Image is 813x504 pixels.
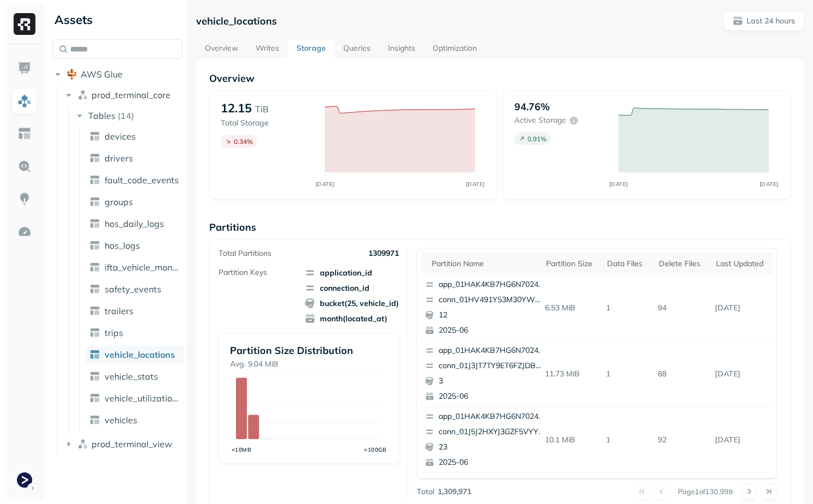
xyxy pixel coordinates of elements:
[439,325,544,336] p: 2025-06
[541,364,602,383] p: 11.73 MiB
[421,341,549,406] button: app_01HAK4KB7HG6N7024210G3S8D5conn_01J3JT7TY9ET6FZJDBWS4CASKS32025-06
[105,371,158,382] span: vehicle_stats
[89,196,100,207] img: table
[17,225,32,239] img: Optimization
[89,349,100,360] img: table
[439,310,544,321] p: 12
[439,376,544,387] p: 3
[659,259,705,269] div: Delete Files
[439,391,544,402] p: 2025-06
[439,457,544,468] p: 2025-06
[546,259,596,269] div: Partition size
[288,39,335,59] a: Storage
[602,298,653,317] p: 1
[105,175,179,185] span: fault_code_events
[541,298,602,317] p: 6.53 MiB
[105,262,180,273] span: ifta_vehicle_months
[653,298,711,317] p: 94
[85,193,184,211] a: groups
[432,259,535,269] div: Partition name
[541,430,602,449] p: 10.1 MiB
[247,39,288,59] a: Writes
[85,171,184,189] a: fault_code_events
[105,305,134,316] span: trailers
[89,284,100,295] img: table
[92,89,171,100] span: prod_terminal_core
[66,69,77,80] img: root
[678,487,733,496] p: Page 1 of 130,998
[255,103,269,116] p: TiB
[85,215,184,232] a: hos_daily_logs
[711,364,773,383] p: Oct 2, 2025
[232,446,252,453] tspan: <10MB
[105,327,123,338] span: trips
[17,159,32,173] img: Query Explorer
[85,346,184,363] a: vehicle_locations
[89,131,100,142] img: table
[421,407,549,472] button: app_01HAK4KB7HG6N7024210G3S8D5conn_01J5J2HXYJ3GZF5VYYRDEK8NCB232025-06
[438,487,471,497] p: 1,309,971
[105,153,133,164] span: drivers
[417,487,434,497] p: Total
[17,472,32,488] img: Terminal
[221,100,252,116] p: 12.15
[105,415,137,425] span: vehicles
[379,39,424,59] a: Insights
[439,279,544,290] p: app_01HAK4KB7HG6N7024210G3S8D5
[85,259,184,276] a: ifta_vehicle_months
[85,411,184,429] a: vehicles
[52,11,183,28] div: Assets
[711,430,773,449] p: Oct 2, 2025
[196,15,277,27] p: vehicle_locations
[105,196,133,207] span: groups
[17,94,32,108] img: Assets
[335,39,379,59] a: Queries
[465,181,484,188] tspan: [DATE]
[439,427,544,437] p: conn_01J5J2HXYJ3GZF5VYYRDEK8NCB
[514,100,550,113] p: 94.76%
[88,110,116,121] span: Tables
[85,280,184,298] a: safety_events
[439,442,544,453] p: 23
[747,16,795,26] p: Last 24 hours
[89,240,100,251] img: table
[92,439,172,449] span: prod_terminal_view
[424,39,486,59] a: Optimization
[305,283,399,293] span: connection_id
[196,39,247,59] a: Overview
[89,371,100,382] img: table
[17,127,32,141] img: Asset Explorer
[365,446,387,453] tspan: >100GB
[421,275,549,340] button: app_01HAK4KB7HG6N7024210G3S8D5conn_01HV491Y53M30YWF0DFJ1FJ7PW122025-06
[607,259,648,269] div: Data Files
[85,368,184,385] a: vehicle_stats
[209,221,791,233] p: Partitions
[105,218,164,229] span: hos_daily_logs
[74,107,184,124] button: Tables(14)
[315,181,334,188] tspan: [DATE]
[85,302,184,320] a: trailers
[89,175,100,185] img: table
[221,118,313,128] p: Total Storage
[527,135,547,143] p: 0.91 %
[234,137,253,146] p: 0.34 %
[514,115,566,125] p: Active storage
[105,284,161,295] span: safety_events
[230,359,387,369] p: Avg. 9.04 MiB
[17,192,32,206] img: Insights
[63,435,183,453] button: prod_terminal_view
[219,248,271,259] p: Total Partitions
[219,267,267,278] p: Partition Keys
[439,295,544,305] p: conn_01HV491Y53M30YWF0DFJ1FJ7PW
[89,415,100,425] img: table
[14,13,35,35] img: Ryft
[305,298,399,309] span: bucket(25, vehicle_id)
[602,364,653,383] p: 1
[89,262,100,273] img: table
[85,389,184,407] a: vehicle_utilization_day
[105,349,175,360] span: vehicle_locations
[63,86,183,104] button: prod_terminal_core
[711,298,773,317] p: Oct 2, 2025
[85,324,184,341] a: trips
[716,259,767,269] div: Last updated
